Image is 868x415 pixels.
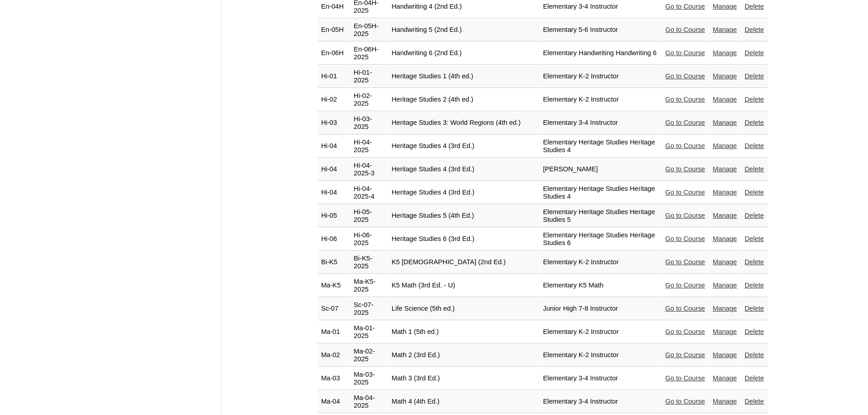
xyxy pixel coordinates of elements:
[388,205,539,227] td: Heritage Studies 5 (4th Ed.)
[318,112,350,134] td: Hi-03
[665,305,705,312] a: Go to Course
[318,42,350,65] td: En-06H
[350,390,387,413] td: Ma-04-2025
[539,158,661,181] td: [PERSON_NAME]
[745,235,764,242] a: Delete
[350,367,387,390] td: Ma-03-2025
[665,328,705,335] a: Go to Course
[665,165,705,173] a: Go to Course
[539,135,661,158] td: Elementary Heritage Studies Heritage Studies 4
[665,282,705,289] a: Go to Course
[318,158,350,181] td: Hi-04
[350,344,387,367] td: Ma-02-2025
[388,321,539,343] td: Math 1 (5th ed.)
[539,390,661,413] td: Elementary 3-4 Instructor
[350,112,387,134] td: Hi-03-2025
[713,119,737,126] a: Manage
[745,398,764,405] a: Delete
[350,251,387,274] td: Bi-K5-2025
[350,88,387,111] td: Hi-02-2025
[745,49,764,56] a: Delete
[665,258,705,266] a: Go to Course
[318,297,350,320] td: Sc-07
[318,88,350,111] td: Hi-02
[713,165,737,173] a: Manage
[388,19,539,41] td: Handwriting 5 (2nd Ed.)
[388,88,539,111] td: Heritage Studies 2 (4th ed.)
[318,251,350,274] td: Bi-K5
[388,112,539,134] td: Heritage Studies 3: World Regions (4th ed.)
[388,297,539,320] td: Life Science (5th ed.)
[713,26,737,33] a: Manage
[318,135,350,158] td: Hi-04
[318,205,350,227] td: Hi-05
[539,88,661,111] td: Elementary K-2 Instructor
[388,367,539,390] td: Math 3 (3rd Ed.)
[388,42,539,65] td: Handwriting 6 (2nd Ed.)
[745,328,764,335] a: Delete
[539,65,661,88] td: Elementary K-2 Instructor
[388,251,539,274] td: K5 [DEMOGRAPHIC_DATA] (2nd Ed.)
[350,42,387,65] td: En-06H-2025
[713,258,737,266] a: Manage
[388,65,539,88] td: Heritage Studies 1 (4th ed.)
[745,26,764,33] a: Delete
[665,96,705,103] a: Go to Course
[539,274,661,297] td: Elementary K5 Math
[318,228,350,251] td: Hi-06
[350,205,387,227] td: Hi-05-2025
[388,158,539,181] td: Heritage Studies 4 (3rd Ed.)
[350,181,387,204] td: Hi-04-2025-4
[318,65,350,88] td: Hi-01
[350,65,387,88] td: Hi-01-2025
[713,212,737,219] a: Manage
[745,282,764,289] a: Delete
[745,305,764,312] a: Delete
[745,189,764,196] a: Delete
[539,228,661,251] td: Elementary Heritage Studies Heritage Studies 6
[388,390,539,413] td: Math 4 (4th Ed.)
[713,282,737,289] a: Manage
[388,344,539,367] td: Math 2 (3rd Ed.)
[350,321,387,343] td: Ma-01-2025
[665,49,705,56] a: Go to Course
[350,274,387,297] td: Ma-K5-2025
[713,398,737,405] a: Manage
[665,26,705,33] a: Go to Course
[745,96,764,103] a: Delete
[539,112,661,134] td: Elementary 3-4 Instructor
[318,321,350,343] td: Ma-01
[318,390,350,413] td: Ma-04
[745,142,764,149] a: Delete
[713,235,737,242] a: Manage
[745,374,764,382] a: Delete
[318,181,350,204] td: Hi-04
[539,251,661,274] td: Elementary K-2 Instructor
[713,351,737,359] a: Manage
[388,228,539,251] td: Heritage Studies 6 (3rd Ed.)
[388,135,539,158] td: Heritage Studies 4 (3rd Ed.)
[713,72,737,80] a: Manage
[539,344,661,367] td: Elementary K-2 Instructor
[539,321,661,343] td: Elementary K-2 Instructor
[745,258,764,266] a: Delete
[539,181,661,204] td: Elementary Heritage Studies Heritage Studies 4
[745,119,764,126] a: Delete
[745,3,764,10] a: Delete
[539,297,661,320] td: Junior High 7-8 Instructor
[713,189,737,196] a: Manage
[713,142,737,149] a: Manage
[388,274,539,297] td: K5 Math (3rd Ed. - U)
[713,49,737,56] a: Manage
[665,189,705,196] a: Go to Course
[665,374,705,382] a: Go to Course
[350,158,387,181] td: Hi-04-2025-3
[539,367,661,390] td: Elementary 3-4 Instructor
[318,274,350,297] td: Ma-K5
[318,19,350,41] td: En-05H
[713,328,737,335] a: Manage
[665,3,705,10] a: Go to Course
[745,165,764,173] a: Delete
[388,181,539,204] td: Heritage Studies 4 (3rd Ed.)
[665,142,705,149] a: Go to Course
